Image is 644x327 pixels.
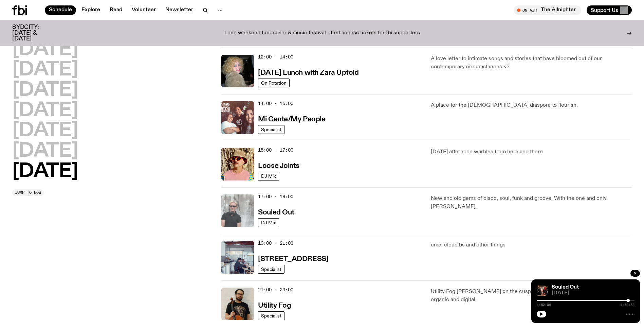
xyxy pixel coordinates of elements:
[514,5,581,15] button: On AirThe Allnighter
[161,5,197,15] a: Newsletter
[258,172,279,180] a: DJ Mix
[258,301,291,309] a: Utility Fog
[258,256,328,263] h3: [STREET_ADDRESS]
[258,79,290,87] a: On Rotation
[431,148,632,156] p: [DATE] afternoon warbles from here and there
[12,142,78,161] button: [DATE]
[258,208,294,216] a: Souled Out
[258,193,293,200] span: 17:00 - 19:00
[258,125,284,134] a: Specialist
[15,191,41,194] span: Jump to now
[258,240,293,246] span: 19:00 - 21:00
[431,194,632,211] p: New and old gems of disco, soul, funk and groove. With the one and only [PERSON_NAME].
[431,241,632,249] p: emo, cloud bs and other things
[12,81,78,100] button: [DATE]
[258,311,284,320] a: Specialist
[258,116,325,123] h3: Mi Gente/My People
[12,40,78,59] button: [DATE]
[552,291,634,296] span: [DATE]
[261,127,281,132] span: Specialist
[261,173,276,178] span: DJ Mix
[12,189,44,196] button: Jump to now
[12,61,78,80] button: [DATE]
[261,313,281,318] span: Specialist
[12,24,56,42] h3: SYDCITY: [DATE] & [DATE]
[258,68,358,76] a: [DATE] Lunch with Zara Upfold
[12,101,78,120] button: [DATE]
[224,30,420,36] p: Long weekend fundraiser & music festival - first access tickets for fbi supporters
[431,288,632,304] p: Utility Fog [PERSON_NAME] on the cusp between acoustic and electronic, organic and digital.
[261,80,287,85] span: On Rotation
[261,220,276,225] span: DJ Mix
[258,100,293,107] span: 14:00 - 15:00
[258,147,293,153] span: 15:00 - 17:00
[77,5,104,15] a: Explore
[261,266,281,272] span: Specialist
[258,69,358,76] h3: [DATE] Lunch with Zara Upfold
[258,218,279,227] a: DJ Mix
[258,254,328,263] a: [STREET_ADDRESS]
[258,302,291,309] h3: Utility Fog
[221,148,254,180] img: Tyson stands in front of a paperbark tree wearing orange sunglasses, a suede bucket hat and a pin...
[537,303,551,307] span: 1:52:06
[258,287,293,293] span: 21:00 - 23:00
[591,7,618,13] span: Support Us
[587,5,632,15] button: Support Us
[221,194,254,227] img: Stephen looks directly at the camera, wearing a black tee, black sunglasses and headphones around...
[258,265,284,274] a: Specialist
[221,241,254,274] img: Pat sits at a dining table with his profile facing the camera. Rhea sits to his left facing the c...
[258,161,299,170] a: Loose Joints
[12,162,78,181] button: [DATE]
[221,288,254,320] img: Peter holds a cello, wearing a black graphic tee and glasses. He looks directly at the camera aga...
[45,5,76,15] a: Schedule
[258,209,294,216] h3: Souled Out
[12,121,78,140] button: [DATE]
[221,55,254,87] img: A digital camera photo of Zara looking to her right at the camera, smiling. She is wearing a ligh...
[258,162,299,170] h3: Loose Joints
[128,5,160,15] a: Volunteer
[552,285,579,290] a: Souled Out
[431,101,632,109] p: A place for the [DEMOGRAPHIC_DATA] diaspora to flourish.
[620,303,634,307] span: 1:59:58
[431,55,632,71] p: A love letter to intimate songs and stories that have bloomed out of our contemporary circumstanc...
[106,5,126,15] a: Read
[258,115,325,123] a: Mi Gente/My People
[258,54,293,60] span: 12:00 - 14:00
